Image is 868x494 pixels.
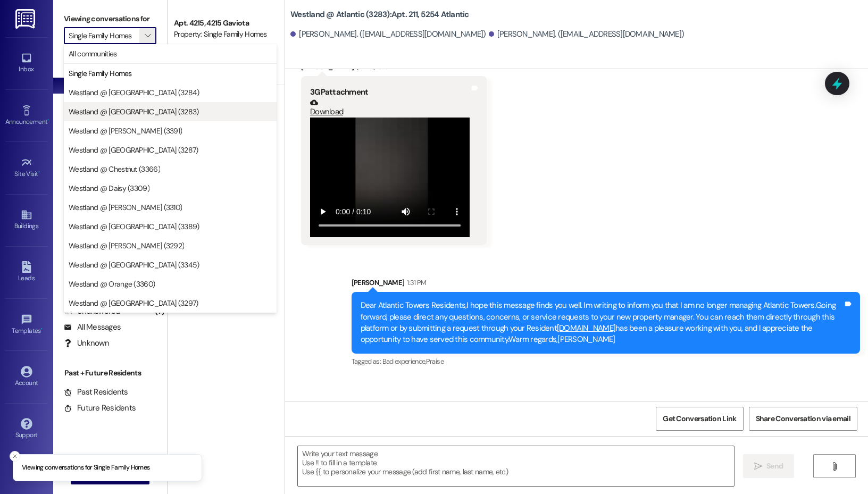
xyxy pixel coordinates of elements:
span: Westland @ [GEOGRAPHIC_DATA] (3283) [69,106,199,117]
a: Download [310,98,470,117]
span: Westland @ [PERSON_NAME] (3292) [69,240,184,251]
div: Residents [53,286,167,297]
span: Get Conversation Link [663,413,736,424]
div: Past Residents [64,387,128,398]
span: Westland @ Daisy (3309) [69,183,149,194]
div: [PERSON_NAME]. ([EMAIL_ADDRESS][DOMAIN_NAME]) [290,29,486,40]
span: Westland @ [GEOGRAPHIC_DATA] (3287) [69,145,198,155]
a: Account [5,363,48,391]
span: Share Conversation via email [756,413,850,424]
span: Westland @ [PERSON_NAME] (3391) [69,125,182,136]
i:  [145,31,151,40]
span: Westland @ [GEOGRAPHIC_DATA] (3389) [69,221,199,232]
i:  [754,462,762,471]
span: Send [766,460,783,472]
b: Westland @ Atlantic (3283): Apt. 211, 5254 Atlantic [290,9,469,20]
div: Property: Single Family Homes [174,29,272,40]
div: [PERSON_NAME] [352,277,860,292]
p: Viewing conversations for Single Family Homes [22,463,149,473]
span: Westland @ Chestnut (3366) [69,164,160,174]
div: [PERSON_NAME] [301,61,487,76]
a: Buildings [5,206,48,235]
div: Prospects [53,205,167,216]
span: Westland @ [GEOGRAPHIC_DATA] (3345) [69,259,199,270]
a: [DOMAIN_NAME] [557,323,615,333]
div: 1:31 PM [404,277,426,288]
button: Close toast [10,451,20,462]
a: Templates • [5,311,48,339]
div: Unknown [64,338,109,349]
div: Future Residents [64,403,136,414]
b: 3GP attachment [310,87,368,97]
span: Single Family Homes [69,68,132,79]
span: Westland @ [PERSON_NAME] (3310) [69,202,182,213]
span: • [38,169,40,176]
a: Site Visit • [5,154,48,182]
input: All communities [69,27,139,44]
span: Westland @ Orange (3360) [69,279,155,289]
span: Bad experience , [382,357,426,366]
button: Get Conversation Link [656,407,743,431]
a: Support [5,415,48,443]
span: Westland @ [GEOGRAPHIC_DATA] (3297) [69,298,198,308]
div: [PERSON_NAME]. ([EMAIL_ADDRESS][DOMAIN_NAME]) [489,29,685,40]
div: Prospects + Residents [53,60,167,71]
span: All communities [69,48,117,59]
div: All Messages [64,322,121,333]
span: Praise [426,357,444,366]
a: Leads [5,258,48,287]
span: [PERSON_NAME] [PERSON_NAME] [174,43,282,53]
div: Tagged as: [352,354,860,369]
label: Viewing conversations for [64,11,156,27]
span: Westland @ [GEOGRAPHIC_DATA] (3284) [69,87,199,98]
span: • [47,116,49,124]
i:  [830,462,838,471]
button: Share Conversation via email [749,407,857,431]
div: Apt. 4215, 4215 Gaviota [174,18,272,29]
button: Send [743,454,795,478]
span: • [41,325,43,333]
div: Past + Future Residents [53,367,167,379]
a: Inbox [5,49,48,78]
img: ResiDesk Logo [15,9,37,29]
div: Dear Atlantic Towers Residents,I hope this message finds you well. Im writing to inform you that ... [361,300,843,346]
